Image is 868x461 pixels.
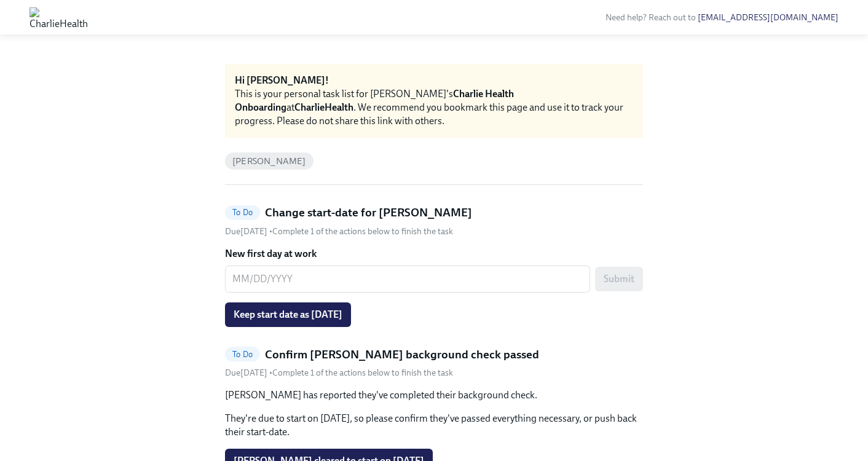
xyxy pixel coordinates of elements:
button: Keep start date as [DATE] [225,302,351,327]
p: [PERSON_NAME] has reported they've completed their background check. [225,388,643,402]
span: Need help? Reach out to [606,12,838,23]
div: • Complete 1 of the actions below to finish the task [225,367,453,379]
span: Keep start date as [DATE] [234,309,342,321]
span: [PERSON_NAME] [225,157,314,166]
span: Thursday, September 18th 2025, 10:00 am [225,368,269,378]
a: To DoConfirm [PERSON_NAME] background check passedDue[DATE] •Complete 1 of the actions below to f... [225,347,643,379]
span: To Do [225,208,260,217]
a: To DoChange start-date for [PERSON_NAME]Due[DATE] •Complete 1 of the actions below to finish the ... [225,205,643,237]
a: [EMAIL_ADDRESS][DOMAIN_NAME] [698,12,838,23]
img: CharlieHealth [30,7,88,27]
span: Thursday, September 18th 2025, 10:00 am [225,226,269,237]
div: • Complete 1 of the actions below to finish the task [225,226,453,237]
span: To Do [225,350,260,359]
label: New first day at work [225,247,643,261]
strong: CharlieHealth [294,101,353,113]
h5: Change start-date for [PERSON_NAME] [265,205,472,221]
h5: Confirm [PERSON_NAME] background check passed [265,347,539,363]
div: This is your personal task list for [PERSON_NAME]'s at . We recommend you bookmark this page and ... [235,87,633,128]
strong: Hi [PERSON_NAME]! [235,74,329,86]
p: They're due to start on [DATE], so please confirm they've passed everything necessary, or push ba... [225,412,643,439]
